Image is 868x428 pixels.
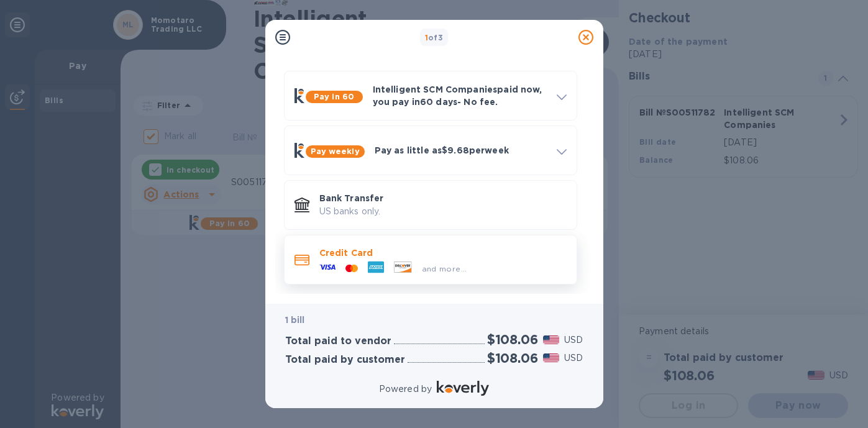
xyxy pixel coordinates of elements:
span: and more... [422,264,467,273]
p: US banks only. [319,205,567,218]
img: USD [543,335,560,344]
h2: $108.06 [487,350,538,366]
b: Pay weekly [311,147,360,156]
span: 1 [425,33,428,42]
p: Powered by [379,383,432,396]
p: Bank Transfer [319,192,567,204]
p: Intelligent SCM Companies paid now, you pay in 60 days - No fee. [373,83,547,108]
img: Logo [437,381,489,396]
img: USD [543,353,560,362]
p: USD [564,334,583,347]
p: Credit Card [319,247,567,259]
b: Pay in 60 [314,92,354,101]
h2: $108.06 [487,332,538,347]
p: USD [564,352,583,365]
p: Pay as little as $9.68 per week [375,144,547,157]
b: of 3 [425,33,444,42]
h3: Total paid to vendor [285,335,391,347]
b: 1 bill [285,315,305,325]
h3: Total paid by customer [285,354,405,366]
